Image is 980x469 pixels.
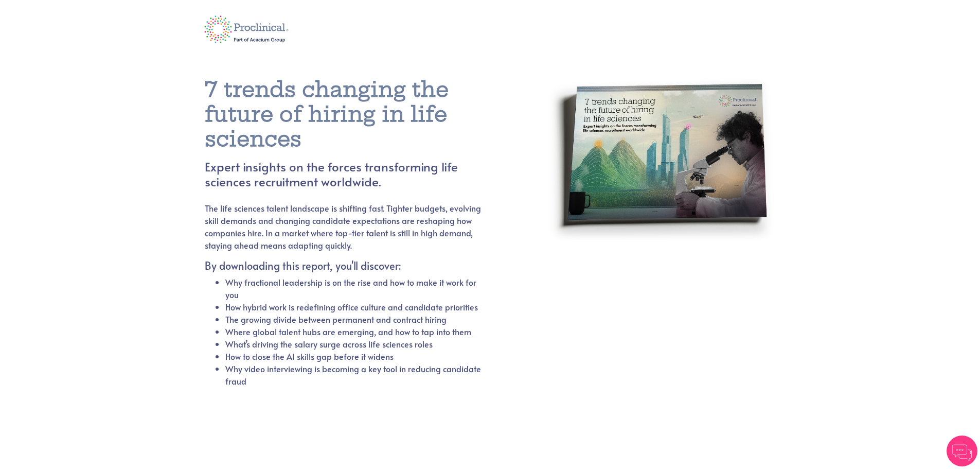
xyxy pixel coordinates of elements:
[205,259,482,272] h5: By downloading this report, you'll discover:
[205,160,507,189] h4: Expert insights on the forces transforming life sciences recruitment worldwide.
[225,338,482,350] li: What’s driving the salary surge across life sciences roles
[947,436,977,466] img: Chatbot
[225,301,482,313] li: How hybrid work is redefining office culture and candidate priorities
[197,9,296,50] img: logo
[225,325,482,338] li: Where global talent hubs are emerging, and how to tap into them
[205,77,507,151] h1: 7 trends changing the future of hiring in life sciences
[547,63,776,364] img: report cover
[225,362,482,387] li: Why video interviewing is becoming a key tool in reducing candidate fraud
[225,313,482,325] li: The growing divide between permanent and contract hiring
[205,202,482,251] p: The life sciences talent landscape is shifting fast. Tighter budgets, evolving skill demands and ...
[225,276,482,301] li: Why fractional leadership is on the rise and how to make it work for you
[225,350,482,362] li: How to close the AI skills gap before it widens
